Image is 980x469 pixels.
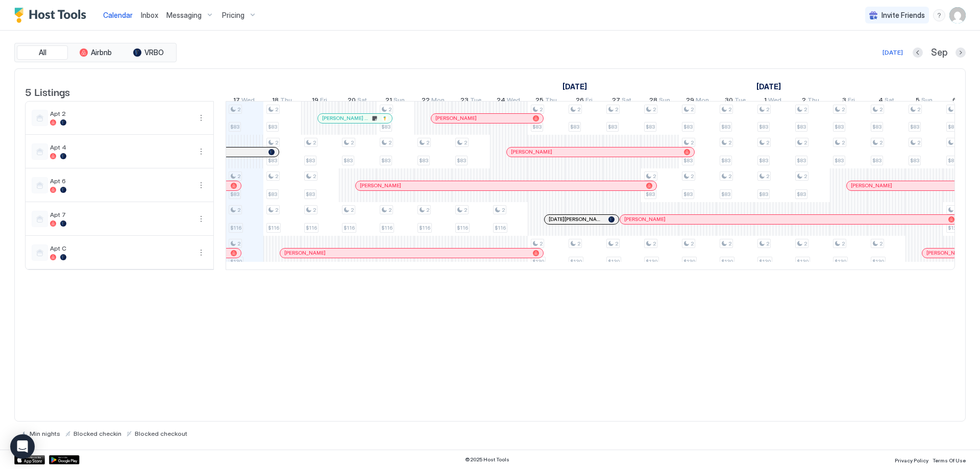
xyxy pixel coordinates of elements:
button: Airbnb [70,45,121,60]
span: Sun [921,96,933,107]
span: $83 [646,124,655,130]
span: 2 [879,106,883,113]
span: $130 [721,258,733,265]
a: October 1, 2025 [754,79,783,94]
a: October 1, 2025 [762,94,784,109]
span: $130 [570,258,582,265]
span: $116 [230,225,241,231]
span: 2 [615,240,618,247]
span: 2 [917,106,920,113]
button: More options [195,145,207,158]
span: $116 [495,225,506,231]
span: Invite Friends [881,11,925,20]
span: 2 [728,106,731,113]
span: $83 [306,157,315,164]
div: menu [195,213,207,225]
span: 2 [691,173,694,180]
span: Apt 2 [50,110,191,117]
span: $83 [948,124,957,130]
span: Mon [696,96,709,107]
span: $120 [948,225,960,231]
span: Mon [431,96,445,107]
span: 2 [237,240,240,247]
span: $130 [608,258,620,265]
span: 2 [237,173,240,180]
a: September 29, 2025 [683,94,712,109]
a: September 30, 2025 [722,94,748,109]
span: 2 [691,240,694,247]
a: September 26, 2025 [573,94,595,109]
span: Apt 6 [50,177,191,185]
span: © 2025 Host Tools [465,456,509,463]
span: Thu [807,96,819,107]
a: October 6, 2025 [950,94,974,109]
a: September 28, 2025 [647,94,673,109]
span: 2 [275,106,278,113]
span: 28 [649,96,657,107]
span: Thu [280,96,292,107]
span: $83 [230,191,239,198]
span: $130 [532,258,544,265]
span: $83 [872,157,881,164]
span: 2 [540,240,543,247]
span: 2 [577,240,580,247]
span: 2 [577,106,580,113]
div: Host Tools Logo [14,8,91,23]
div: Google Play Store [49,455,80,464]
a: App Store [14,455,45,464]
button: More options [195,112,207,124]
span: $83 [721,124,730,130]
div: tab-group [14,43,177,62]
span: 2 [237,106,240,113]
span: 6 [952,96,957,107]
a: September 20, 2025 [345,94,370,109]
span: $83 [683,191,693,198]
span: 2 [802,96,806,107]
span: $116 [419,225,430,231]
span: $83 [948,157,957,164]
span: 20 [348,96,356,107]
span: 1 [764,96,767,107]
span: [PERSON_NAME] [624,216,666,223]
span: 2 [728,173,731,180]
span: 2 [653,173,656,180]
a: October 3, 2025 [840,94,857,109]
span: Fri [320,96,327,107]
a: September 23, 2025 [458,94,484,109]
button: More options [195,246,207,259]
span: [PERSON_NAME] [360,182,401,189]
span: [PERSON_NAME] Class [322,115,371,121]
span: 2 [275,173,278,180]
span: $130 [759,258,771,265]
span: $130 [797,258,808,265]
button: All [17,45,68,60]
span: 27 [612,96,620,107]
span: $83 [381,124,390,130]
span: Calendar [103,11,133,19]
div: Open Intercom Messenger [10,434,35,459]
span: [PERSON_NAME] [435,115,477,121]
span: [PERSON_NAME] [284,250,326,256]
span: $83 [230,124,239,130]
span: 2 [388,207,391,213]
span: $116 [457,225,468,231]
span: Terms Of Use [933,457,966,463]
span: 2 [728,240,731,247]
span: 2 [766,240,769,247]
a: September 21, 2025 [383,94,407,109]
a: September 19, 2025 [309,94,330,109]
span: 2 [313,207,316,213]
div: menu [195,179,207,191]
span: $83 [835,157,844,164]
span: Apt 7 [50,211,191,218]
span: 2 [804,106,807,113]
a: October 5, 2025 [913,94,935,109]
div: menu [195,112,207,124]
span: $116 [344,225,355,231]
span: 17 [233,96,240,107]
span: $83 [419,157,428,164]
span: 25 [535,96,544,107]
span: 22 [422,96,430,107]
span: Fri [848,96,855,107]
span: Tue [734,96,746,107]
